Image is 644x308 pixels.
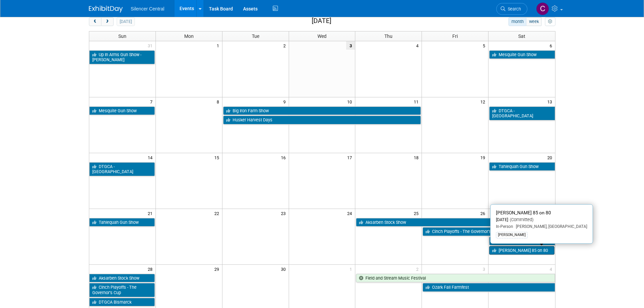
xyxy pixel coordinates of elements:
span: 28 [147,265,156,273]
a: Aksarben Stock Show [89,274,155,283]
span: 16 [280,153,289,162]
span: 9 [283,97,289,106]
button: [DATE] [117,17,135,26]
img: Cade Cox [536,2,549,15]
span: Fri [452,33,458,39]
span: 14 [147,153,156,162]
span: [PERSON_NAME] 85 on 80 [496,210,551,215]
button: myCustomButton [545,17,555,26]
span: 1 [349,265,355,273]
span: [PERSON_NAME], [GEOGRAPHIC_DATA] [513,224,587,229]
span: Mon [184,33,194,39]
span: 12 [480,97,488,106]
span: 6 [549,41,555,50]
span: 20 [547,153,555,162]
span: 21 [147,209,156,217]
a: Mesquite Gun Show [489,50,555,59]
a: Mesquite Gun Show [89,106,155,115]
a: Up In Arms Gun Show - [PERSON_NAME] [89,50,155,64]
span: 13 [547,97,555,106]
span: Wed [317,33,327,39]
span: 11 [413,97,422,106]
a: Tahlequah Gun Show [489,162,555,171]
span: 25 [413,209,422,217]
a: Husker Harvest Days [223,116,421,124]
a: [PERSON_NAME] 85 on 80 [489,246,554,255]
span: 8 [216,97,222,106]
a: Big Iron Farm Show [223,106,421,115]
span: 23 [280,209,289,217]
a: DTGCA - [GEOGRAPHIC_DATA] [489,106,555,120]
button: prev [89,17,101,26]
a: Cinch Playoffs - The Governor’s Cup [89,283,155,297]
a: DTGCA Bismarck [489,237,555,245]
span: Thu [384,33,392,39]
span: 22 [214,209,222,217]
span: Search [505,6,521,11]
a: Field and Stream Music Festival [356,274,555,283]
button: week [526,17,542,26]
span: 4 [415,41,422,50]
div: [DATE] [496,217,587,223]
button: month [508,17,526,26]
a: Cinch Playoffs - The Governor’s Cup [423,227,555,236]
span: In-Person [496,224,513,229]
span: 26 [480,209,488,217]
span: Silencer Central [131,6,165,11]
span: 5 [482,41,488,50]
span: 1 [216,41,222,50]
span: 19 [480,153,488,162]
span: 10 [347,97,355,106]
span: 31 [147,41,156,50]
span: 3 [482,265,488,273]
a: Ozark Fall Farmfest [423,283,555,292]
span: 3 [346,41,355,50]
a: DTGCA Bismarck [89,298,155,307]
span: Tue [252,33,259,39]
i: Personalize Calendar [548,20,552,24]
span: 29 [214,265,222,273]
span: 15 [214,153,222,162]
a: Search [496,3,527,15]
span: Sat [518,33,525,39]
div: [PERSON_NAME] [496,232,528,238]
span: 24 [347,209,355,217]
span: 18 [413,153,422,162]
a: DTGCA - [GEOGRAPHIC_DATA] [89,162,155,176]
span: 2 [415,265,422,273]
img: ExhibitDay [89,6,123,13]
span: 17 [347,153,355,162]
span: 7 [149,97,156,106]
span: 4 [549,265,555,273]
a: Tahlequah Gun Show [89,218,155,227]
h2: [DATE] [312,17,331,25]
a: Aksarben Stock Show [356,218,555,227]
span: (Committed) [508,217,533,222]
button: next [101,17,114,26]
span: 30 [280,265,289,273]
span: 2 [283,41,289,50]
span: Sun [118,33,126,39]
